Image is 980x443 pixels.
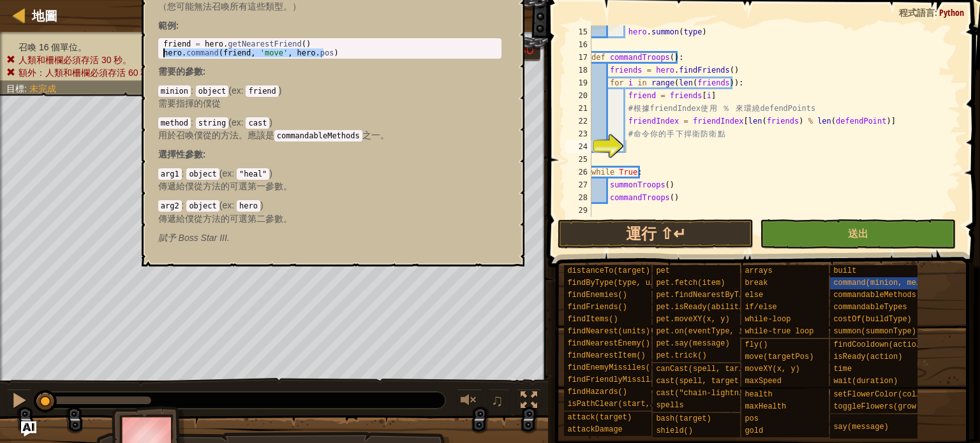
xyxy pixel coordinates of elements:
div: 16 [566,38,591,51]
span: commandableMethods [833,291,916,300]
span: findFriends() [567,303,627,312]
span: ex [222,168,232,178]
div: ( ) [158,167,501,192]
span: 人類和柵欄必須存活 30 秒。 [19,55,131,65]
p: 傳遞給僕從方法的可選第二參數。 [158,212,501,225]
span: isPathClear(start, end) [567,400,673,409]
code: minion [158,85,191,97]
div: ( ) [158,199,501,224]
code: arg1 [158,168,182,180]
div: 26 [566,166,591,178]
div: 18 [566,64,591,76]
span: isReady(action) [833,352,902,361]
span: findCooldown(action) [833,340,925,349]
div: 28 [566,191,591,204]
span: costOf(buildType) [833,315,911,324]
span: pet.on(eventType, handler) [656,327,775,336]
code: object [186,200,219,212]
button: 調整音量 [456,389,482,415]
span: pet.isReady(ability) [656,303,748,312]
span: break [745,279,768,287]
span: setFlowerColor(color) [833,390,930,399]
button: ♫ [488,389,510,415]
div: 17 [566,51,591,64]
span: : [191,85,196,96]
div: 25 [566,153,591,166]
button: Ctrl + P: Pause [6,389,32,415]
span: built [833,266,856,275]
span: commandableTypes [833,303,907,312]
span: ex [232,85,241,96]
span: findEnemyMissiles() [567,363,655,372]
li: 人類和柵欄必須存活 30 秒。 [6,54,158,66]
span: findItems() [567,315,618,324]
span: : [203,149,206,159]
span: pet.findNearestByType(type) [656,291,780,300]
p: 用於召喚僕從的方法。應該是 之一。 [158,129,501,142]
div: ( ) [158,84,501,110]
span: time [833,365,852,374]
span: 程式語言 [899,6,935,18]
em: Boss Star III. [158,233,230,243]
span: wait(duration) [833,377,898,386]
span: : [241,117,246,127]
code: object [196,85,228,97]
div: 23 [566,127,591,140]
span: 目標 [6,84,24,94]
span: pet.moveXY(x, y) [656,315,729,324]
div: 29 [566,204,591,217]
button: 運行 ⇧↵ [558,219,754,249]
span: findFriendlyMissiles() [567,375,668,384]
span: maxHealth [745,402,786,411]
span: say(message) [833,423,888,432]
span: 召喚 16 個單位。 [19,42,87,52]
span: if/else [745,303,776,312]
span: : [24,84,29,94]
span: findByType(type, units) [567,279,673,287]
span: attack(target) [567,413,632,422]
li: 召喚 16 個單位。 [6,41,158,54]
span: cast("chain-lightning", target) [656,389,798,398]
div: 21 [566,102,591,115]
code: hero [237,200,260,212]
span: move(targetPos) [745,352,813,361]
span: : [182,168,187,178]
span: pet [656,266,670,275]
span: attackDamage [567,425,622,434]
code: arg2 [158,200,182,212]
span: else [745,291,763,300]
div: 19 [566,76,591,89]
code: object [186,168,219,180]
span: fly() [745,340,768,349]
span: 額外：人類和柵欄必須存活 60 秒。 [19,68,158,78]
span: pet.say(message) [656,339,729,348]
a: 地圖 [26,7,57,24]
span: findHazards() [567,388,627,396]
span: 賦予 [158,233,179,243]
span: findNearest(units) [567,327,650,336]
span: : [232,168,237,178]
span: findEnemies() [567,291,627,300]
span: 未完成 [29,84,56,94]
span: Python [939,6,964,18]
span: distanceTo(target) [567,266,650,275]
span: findNearestItem() [567,351,645,360]
span: 送出 [848,226,868,240]
div: 15 [566,25,591,38]
span: pet.fetch(item) [656,279,725,287]
p: 需要指揮的僕從 [158,97,501,110]
span: health [745,390,772,399]
div: ( ) [158,116,501,142]
button: Ask AI [21,421,36,437]
span: arrays [745,266,772,275]
button: 送出 [760,219,956,249]
span: : [232,200,237,210]
div: 20 [566,89,591,102]
span: findNearestEnemy() [567,339,650,348]
div: 22 [566,115,591,127]
span: 地圖 [32,7,57,24]
code: commandableMethods [274,130,362,142]
span: 選擇性參數 [158,149,203,159]
button: 切換全螢幕 [516,389,542,415]
span: summon(summonType) [833,327,916,336]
